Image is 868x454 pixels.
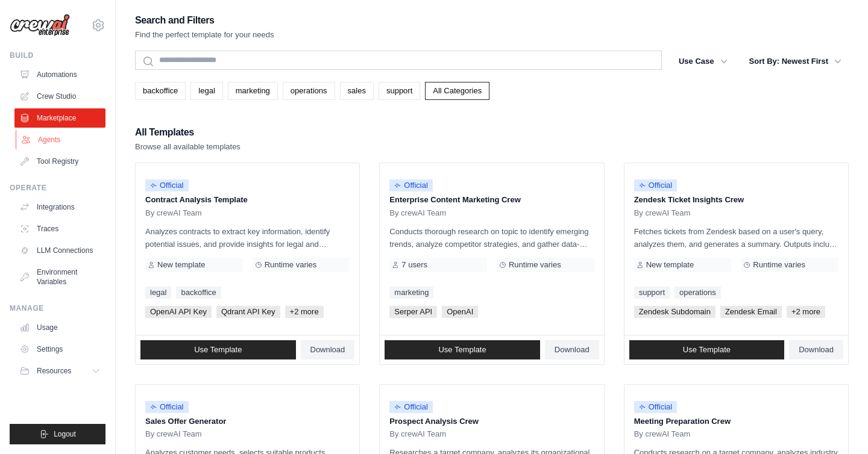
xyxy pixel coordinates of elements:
span: OpenAI API Key [145,306,212,318]
span: Zendesk Subdomain [634,306,715,318]
span: Official [145,179,189,191]
span: OpenAI [442,306,478,318]
span: Serper API [389,306,437,318]
button: Use Case [671,51,735,72]
a: Tool Registry [14,152,105,171]
span: By crewAI Team [634,429,691,439]
a: support [379,82,420,100]
a: operations [675,287,721,299]
span: Runtime varies [753,260,805,270]
p: Fetches tickets from Zendesk based on a user's query, analyzes them, and generates a summary. Out... [634,225,838,250]
button: Sort By: Newest First [742,51,849,72]
a: All Categories [425,82,489,100]
p: Browse all available templates [135,141,241,153]
a: Environment Variables [14,263,105,291]
span: Official [634,401,678,413]
p: Analyzes contracts to extract key information, identify potential issues, and provide insights fo... [145,225,350,250]
span: Zendesk Email [720,306,782,318]
p: Conducts thorough research on topic to identify emerging trends, analyze competitor strategies, a... [389,225,594,250]
a: Integrations [14,197,105,217]
a: Use Template [385,340,540,359]
span: +2 more [285,306,324,318]
h2: All Templates [135,124,241,141]
a: Traces [14,219,105,238]
span: Download [799,345,834,355]
span: Official [145,401,189,413]
p: Find the perfect template for your needs [135,29,274,41]
span: Use Template [194,345,242,355]
span: Download [310,345,345,355]
button: Resources [14,361,105,381]
span: Official [389,179,433,191]
a: Settings [14,340,105,359]
span: +2 more [787,306,825,318]
a: LLM Connections [14,241,105,260]
span: Official [634,179,678,191]
div: Operate [10,183,105,193]
a: Automations [14,65,105,84]
a: Use Template [140,340,296,359]
a: sales [340,82,374,100]
span: New template [646,260,694,270]
a: legal [190,82,222,100]
div: Build [10,51,105,60]
img: Logo [10,14,70,37]
span: Use Template [438,345,486,355]
span: Resources [37,366,71,376]
button: Logout [10,424,105,444]
a: Download [545,340,599,359]
span: By crewAI Team [634,208,691,218]
p: Prospect Analysis Crew [389,415,594,428]
a: Download [789,340,843,359]
span: Qdrant API Key [216,306,280,318]
span: Download [555,345,590,355]
span: New template [157,260,205,270]
span: By crewAI Team [145,429,202,439]
a: Agents [16,130,107,149]
p: Sales Offer Generator [145,415,350,428]
span: 7 users [401,260,427,270]
span: Logout [54,429,76,439]
span: By crewAI Team [145,208,202,218]
a: legal [145,287,171,299]
span: Use Template [683,345,731,355]
a: backoffice [135,82,186,100]
span: Official [389,401,433,413]
a: backoffice [176,287,221,299]
a: marketing [228,82,278,100]
span: Runtime varies [265,260,317,270]
p: Zendesk Ticket Insights Crew [634,194,838,206]
a: Marketplace [14,108,105,128]
h2: Search and Filters [135,12,274,29]
a: Crew Studio [14,87,105,106]
span: By crewAI Team [389,429,446,439]
a: Usage [14,318,105,337]
p: Enterprise Content Marketing Crew [389,194,594,206]
span: Runtime varies [509,260,561,270]
a: Download [301,340,355,359]
a: Use Template [629,340,785,359]
p: Contract Analysis Template [145,194,350,206]
span: By crewAI Team [389,208,446,218]
a: marketing [389,287,433,299]
p: Meeting Preparation Crew [634,415,838,428]
a: support [634,287,670,299]
div: Manage [10,303,105,313]
a: operations [283,82,335,100]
